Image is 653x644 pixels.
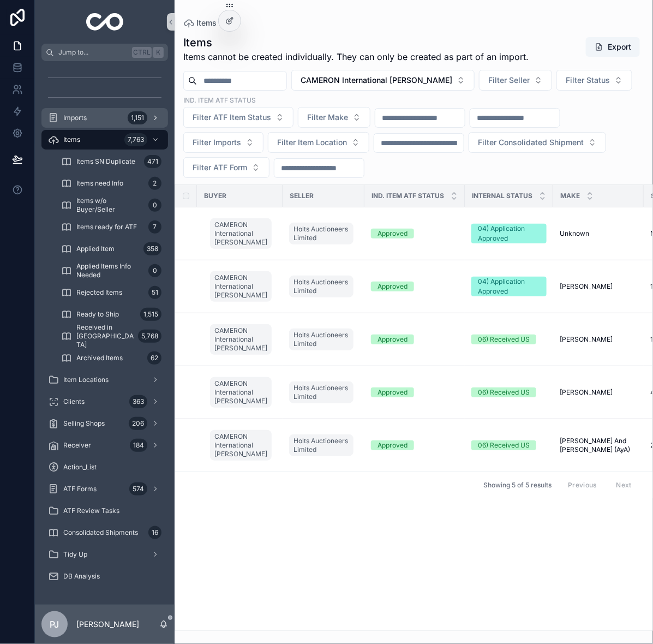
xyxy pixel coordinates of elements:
[147,351,161,365] div: 62
[41,479,168,499] a: ATF Forms574
[560,335,637,344] a: [PERSON_NAME]
[478,387,530,397] div: 06) Received US
[378,440,408,450] div: Approved
[479,70,552,91] button: Select Button
[471,335,547,344] a: 06) Received US
[55,239,168,259] a: Applied Item358
[86,13,124,31] img: App logo
[560,192,580,200] span: Make
[214,273,267,300] span: CAMERON International [PERSON_NAME]
[210,216,276,251] a: CAMERON International [PERSON_NAME]
[478,224,540,243] div: 04) Application Approved
[560,229,637,238] a: Unknown
[478,137,584,148] span: Filter Consolidated Shipment
[76,179,123,188] span: Items need Info
[55,217,168,237] a: Items ready for ATF7
[55,348,168,368] a: Archived Items62
[41,436,168,455] a: Receiver184
[560,335,613,344] span: [PERSON_NAME]
[471,277,547,296] a: 04) Application Approved
[41,370,168,390] a: Item Locations
[154,48,163,57] span: K
[63,485,97,493] span: ATF Forms
[76,157,135,166] span: Items SN Duplicate
[277,137,347,148] span: Filter Item Location
[210,324,272,355] a: CAMERON International [PERSON_NAME]
[63,419,105,428] span: Selling Shops
[196,17,217,28] span: Items
[378,282,408,291] div: Approved
[129,395,147,408] div: 363
[560,388,613,397] span: [PERSON_NAME]
[471,387,547,397] a: 06) Received US
[63,506,119,515] span: ATF Review Tasks
[293,384,349,401] span: Holts Auctioneers Limited
[268,132,369,153] button: Select Button
[63,550,87,559] span: Tidy Up
[193,112,271,123] span: Filter ATF Item Status
[298,107,370,128] button: Select Button
[41,457,168,477] a: Action_List
[293,225,349,242] span: Holts Auctioneers Limited
[289,381,354,403] a: Holts Auctioneers Limited
[210,375,276,410] a: CAMERON International [PERSON_NAME]
[378,335,408,344] div: Approved
[566,75,610,86] span: Filter Status
[63,135,80,144] span: Items
[210,428,276,463] a: CAMERON International [PERSON_NAME]
[210,322,276,357] a: CAMERON International [PERSON_NAME]
[478,335,530,344] div: 06) Received US
[210,271,272,302] a: CAMERON International [PERSON_NAME]
[129,482,147,496] div: 574
[214,220,267,247] span: CAMERON International [PERSON_NAME]
[183,17,217,28] a: Items
[50,618,59,631] span: PJ
[55,261,168,281] a: Applied Items Info Needed0
[58,48,128,57] span: Jump to...
[204,192,226,200] span: Buyer
[560,437,637,454] span: [PERSON_NAME] And [PERSON_NAME] (AyA)
[41,108,168,128] a: Imports1,151
[76,288,122,297] span: Rejected Items
[76,262,144,279] span: Applied Items Info Needed
[289,223,354,245] a: Holts Auctioneers Limited
[41,501,168,521] a: ATF Review Tasks
[293,437,349,454] span: Holts Auctioneers Limited
[371,335,458,344] a: Approved
[371,440,458,450] a: Approved
[289,329,354,350] a: Holts Auctioneers Limited
[41,392,168,412] a: Clients363
[289,273,358,300] a: Holts Auctioneers Limited
[63,397,85,406] span: Clients
[469,132,606,153] button: Select Button
[372,192,444,200] span: Ind. Item ATF Status
[148,177,161,190] div: 2
[560,229,589,238] span: Unknown
[63,463,97,472] span: Action_List
[210,218,272,249] a: CAMERON International [PERSON_NAME]
[148,264,161,277] div: 0
[55,152,168,171] a: Items SN Duplicate471
[41,567,168,586] a: DB Analysis
[55,195,168,215] a: Items w/o Buyer/Seller0
[41,130,168,150] a: Items7,763
[371,229,458,238] a: Approved
[148,526,161,539] div: 16
[130,439,147,452] div: 184
[293,278,349,295] span: Holts Auctioneers Limited
[183,157,269,178] button: Select Button
[138,330,161,343] div: 5,768
[560,282,613,291] span: [PERSON_NAME]
[210,377,272,408] a: CAMERON International [PERSON_NAME]
[289,276,354,297] a: Holts Auctioneers Limited
[76,196,144,214] span: Items w/o Buyer/Seller
[371,387,458,397] a: Approved
[210,430,272,461] a: CAMERON International [PERSON_NAME]
[183,35,529,50] h1: Items
[214,379,267,406] span: CAMERON International [PERSON_NAME]
[41,44,168,61] button: Jump to...CtrlK
[289,220,358,247] a: Holts Auctioneers Limited
[560,282,637,291] a: [PERSON_NAME]
[560,388,637,397] a: [PERSON_NAME]
[143,242,161,255] div: 358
